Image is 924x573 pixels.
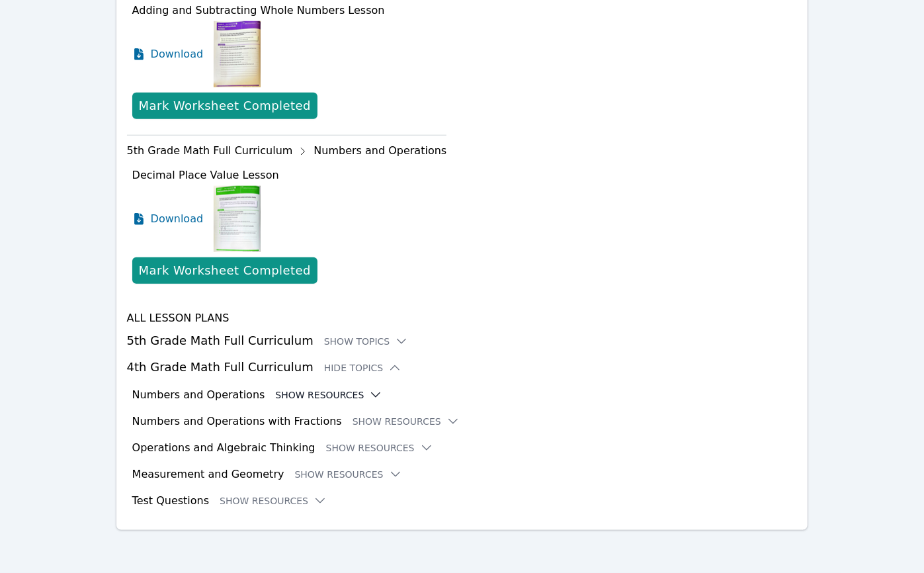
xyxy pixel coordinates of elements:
[127,358,798,376] h3: 4th Grade Math Full Curriculum
[132,387,265,403] h3: Numbers and Operations
[220,494,327,507] button: Show Resources
[132,440,315,456] h3: Operations and Algebraic Thinking
[132,493,210,509] h3: Test Questions
[139,97,311,115] div: Mark Worksheet Completed
[132,257,317,284] button: Mark Worksheet Completed
[132,21,204,87] a: Download
[324,335,409,348] button: Show Topics
[324,361,402,375] button: Hide Topics
[353,415,460,428] button: Show Resources
[275,388,382,402] button: Show Resources
[132,4,385,17] span: Adding and Subtracting Whole Numbers Lesson
[214,21,261,87] img: Adding and Subtracting Whole Numbers Lesson
[132,414,342,429] h3: Numbers and Operations with Fractions
[151,211,204,227] span: Download
[127,141,447,162] div: 5th Grade Math Full Curriculum Numbers and Operations
[132,186,204,252] a: Download
[127,331,798,350] h3: 5th Grade Math Full Curriculum
[214,186,261,252] img: Decimal Place Value Lesson
[132,169,279,181] span: Decimal Place Value Lesson
[127,310,798,326] h4: All Lesson Plans
[139,261,311,280] div: Mark Worksheet Completed
[326,441,433,455] button: Show Resources
[132,93,317,119] button: Mark Worksheet Completed
[132,466,284,482] h3: Measurement and Geometry
[151,46,204,62] span: Download
[295,468,402,481] button: Show Resources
